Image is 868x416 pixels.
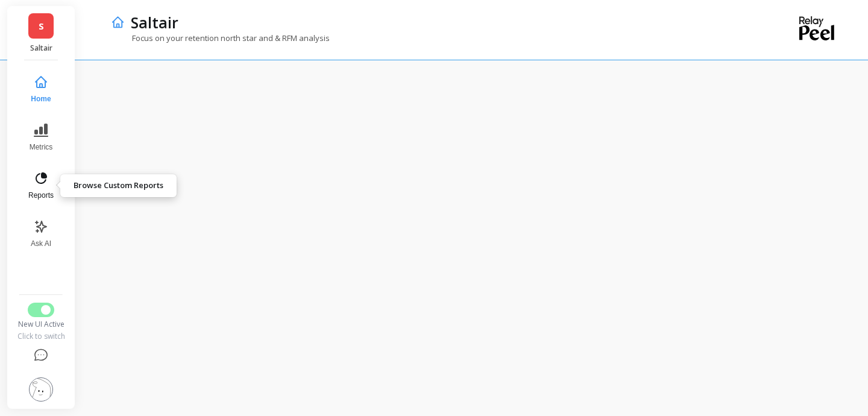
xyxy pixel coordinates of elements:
[21,212,61,256] button: Ask AI
[16,341,66,370] button: Help
[21,68,61,111] button: Home
[31,239,51,248] span: Ask AI
[101,84,844,392] iframe: Omni Embed
[21,116,61,159] button: Metrics
[16,332,66,341] div: Click to switch
[31,94,51,104] span: Home
[16,320,66,329] div: New UI Active
[30,142,53,152] span: Metrics
[29,377,53,402] img: profile picture
[39,19,44,33] span: S
[28,303,54,317] button: Switch to Legacy UI
[131,12,178,33] p: Saltair
[111,33,330,43] p: Focus on your retention north star and & RFM analysis
[21,164,61,207] button: Reports
[28,191,54,200] span: Reports
[19,43,63,53] p: Saltair
[16,370,66,409] button: Settings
